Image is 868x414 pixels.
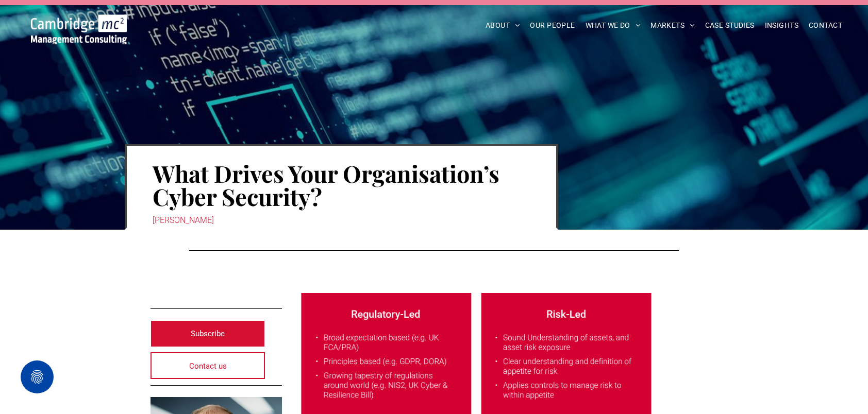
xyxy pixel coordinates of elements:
a: Subscribe [151,320,265,347]
a: OUR PEOPLE [525,18,580,33]
a: WHAT WE DO [580,18,646,33]
a: MARKETS [645,18,699,33]
a: CASE STUDIES [700,18,760,33]
a: CONTACT [804,18,847,33]
div: [PERSON_NAME] [153,213,530,228]
a: ABOUT [480,18,525,33]
a: INSIGHTS [760,18,804,33]
span: Contact us [189,353,227,379]
h1: What Drives Your Organisation’s Cyber Security? [153,161,530,209]
span: Subscribe [191,321,225,347]
a: Your Business Transformed | Cambridge Management Consulting [31,16,127,27]
img: Go to Homepage [31,14,127,44]
a: Contact us [151,352,265,379]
